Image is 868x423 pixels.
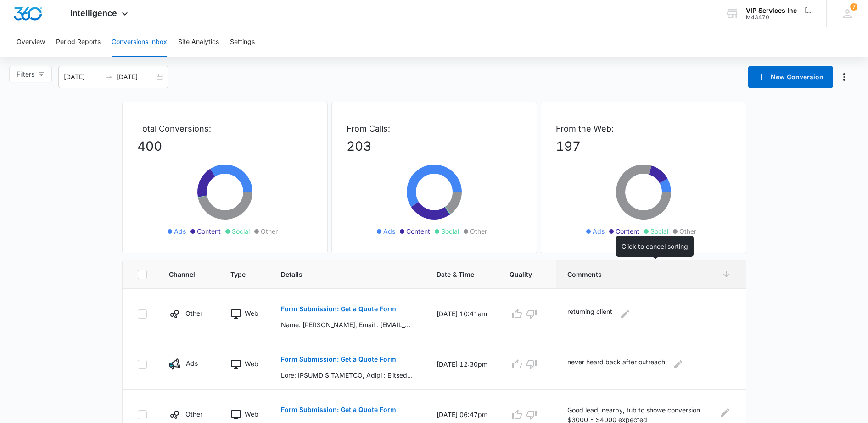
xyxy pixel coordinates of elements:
[567,357,665,372] p: never heard back after outreach
[426,289,498,339] td: [DATE] 10:41am
[281,356,396,363] p: Form Submission: Get a Quote Form
[671,357,685,372] button: Edit Comments
[56,27,101,57] button: Period Reports
[245,359,258,368] p: Web
[347,122,522,135] p: From Calls:
[17,27,45,57] button: Overview
[245,308,258,318] p: Web
[383,226,395,236] span: Ads
[616,226,639,236] span: Content
[556,137,731,156] p: 197
[106,73,113,81] span: to
[178,27,219,57] button: Site Analytics
[746,14,813,21] div: account id
[230,27,255,57] button: Settings
[106,73,113,81] span: swap-right
[406,226,430,236] span: Content
[850,3,857,11] div: notifications count
[720,405,731,420] button: Edit Comments
[618,307,633,321] button: Edit Comments
[174,226,186,236] span: Ads
[347,137,522,156] p: 203
[230,269,246,279] span: Type
[746,7,813,14] div: account name
[281,399,396,421] button: Form Submission: Get a Quote Form
[261,226,278,236] span: Other
[9,66,52,82] button: Filters
[281,298,396,320] button: Form Submission: Get a Quote Form
[281,306,396,312] p: Form Submission: Get a Quote Form
[567,307,612,321] p: returning client
[185,308,202,318] p: Other
[850,3,857,11] span: 7
[245,409,258,419] p: Web
[232,226,250,236] span: Social
[426,339,498,390] td: [DATE] 12:30pm
[70,8,117,18] span: Intelligence
[837,70,851,84] button: Manage Numbers
[616,236,694,257] div: Click to cancel sorting
[441,226,459,236] span: Social
[510,269,532,279] span: Quality
[281,348,396,370] button: Form Submission: Get a Quote Form
[281,269,401,279] span: Details
[748,66,833,88] button: New Conversion
[112,27,167,57] button: Conversions Inbox
[470,226,487,236] span: Other
[137,137,313,156] p: 400
[281,370,414,380] p: Lore: IPSUMD SITAMETCO, Adipi : Elitsed28@doeiu.tem, Incid: 7129082713, Utla Etdo: Magna, Aliq En...
[281,320,414,330] p: Name: [PERSON_NAME], Email : [EMAIL_ADDRESS][DOMAIN_NAME], Phone: [PHONE_NUMBER], Your City: Lavo...
[186,358,198,368] p: Ads
[650,226,668,236] span: Social
[281,407,396,413] p: Form Submission: Get a Quote Form
[117,72,155,82] input: End date
[185,409,202,419] p: Other
[197,226,221,236] span: Content
[64,72,102,82] input: Start date
[437,269,474,279] span: Date & Time
[556,122,731,135] p: From the Web:
[137,122,313,135] p: Total Conversions:
[593,226,605,236] span: Ads
[17,69,34,79] span: Filters
[169,269,195,279] span: Channel
[567,269,718,279] span: Comments
[679,226,696,236] span: Other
